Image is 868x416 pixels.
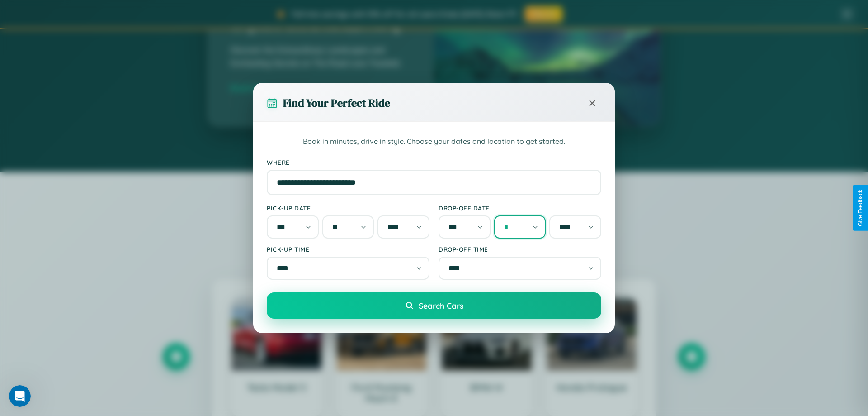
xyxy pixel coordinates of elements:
[267,158,601,166] label: Where
[267,204,429,212] label: Pick-up Date
[439,245,601,253] label: Drop-off Time
[267,292,601,319] button: Search Cars
[267,245,429,253] label: Pick-up Time
[267,136,601,148] p: Book in minutes, drive in style. Choose your dates and location to get started.
[439,204,601,212] label: Drop-off Date
[419,301,463,311] span: Search Cars
[283,96,390,110] h3: Find Your Perfect Ride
